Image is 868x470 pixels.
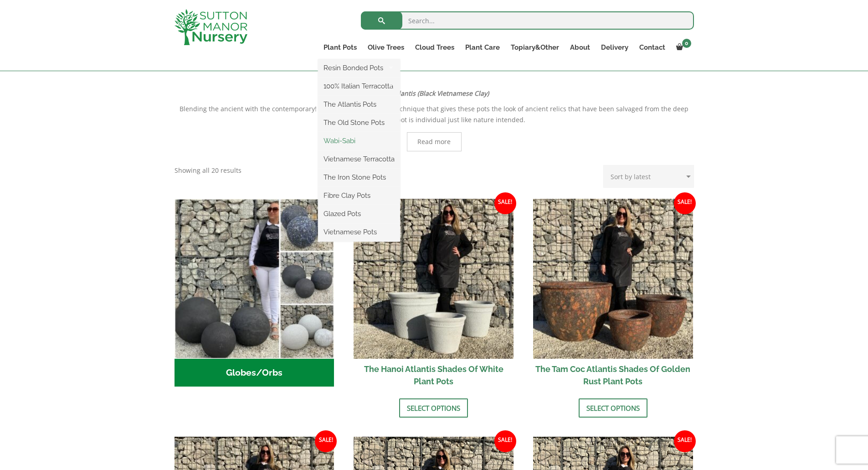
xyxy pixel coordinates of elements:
a: Delivery [596,41,634,54]
a: The Iron Stone Pots [318,170,400,184]
a: Glazed Pots [318,207,400,221]
img: Globes/Orbs [175,199,334,359]
strong: The Atlantis (Black Vietnamese Clay) [379,89,489,98]
h2: The Tam Coc Atlantis Shades Of Golden Rust Plant Pots [533,359,693,392]
a: Select options for “The Hanoi Atlantis Shades Of White Plant Pots” [399,398,468,418]
select: Shop order [603,165,694,188]
a: Fibre Clay Pots [318,189,400,202]
a: 0 [671,41,694,54]
a: Vietnamese Terracotta [318,152,400,166]
h2: Globes/Orbs [175,359,334,387]
a: Resin Bonded Pots [318,61,400,75]
p: Blending the ancient with the contemporary! The art of “sgraffito” is a technique that gives thes... [175,103,694,125]
a: The Atlantis Pots [318,98,400,111]
a: Sale! The Hanoi Atlantis Shades Of White Plant Pots [354,199,514,392]
span: Sale! [674,430,696,452]
a: Wabi-Sabi [318,134,400,148]
a: Sale! The Tam Coc Atlantis Shades Of Golden Rust Plant Pots [533,199,693,392]
a: 100% Italian Terracotta [318,79,400,93]
span: Sale! [494,192,516,214]
a: Select options for “The Tam Coc Atlantis Shades Of Golden Rust Plant Pots” [579,398,647,418]
a: Olive Trees [362,41,410,54]
a: Vietnamese Pots [318,225,400,239]
h2: The Hanoi Atlantis Shades Of White Plant Pots [354,359,514,392]
a: Topiary&Other [505,41,565,54]
img: logo [175,9,247,45]
span: 0 [682,39,691,48]
span: Sale! [315,430,337,452]
a: About [565,41,596,54]
span: Sale! [674,192,696,214]
img: The Tam Coc Atlantis Shades Of Golden Rust Plant Pots [533,199,693,359]
a: Visit product category Globes/Orbs [175,199,334,387]
a: Plant Pots [318,41,362,54]
p: Showing all 20 results [175,165,241,176]
a: Contact [634,41,671,54]
a: Cloud Trees [410,41,460,54]
a: Plant Care [460,41,505,54]
a: The Old Stone Pots [318,116,400,129]
input: Search... [361,11,694,30]
span: Sale! [494,430,516,452]
img: The Hanoi Atlantis Shades Of White Plant Pots [354,199,514,359]
span: Read more [417,139,451,145]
